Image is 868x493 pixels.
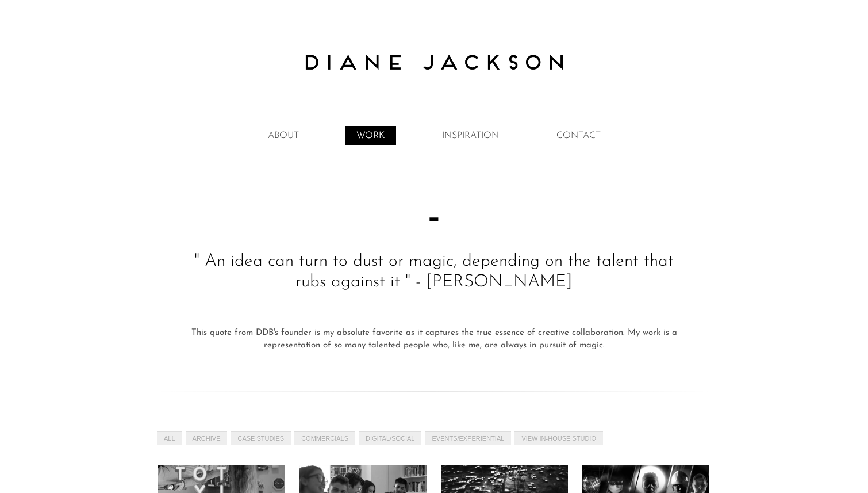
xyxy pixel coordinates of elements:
[183,251,685,293] p: " An idea can turn to dust or magic, depending on the talent that rubs against it " - [PERSON_NAME]
[231,431,291,445] a: CASE STUDIES
[290,36,578,89] img: Diane Jackson
[155,324,713,355] div: This quote from DDB's founder is my absolute favorite as it captures the true essence of creative...
[425,431,511,445] a: EVENTS/EXPERIENTIAL
[186,431,228,445] a: ARCHIVE
[294,431,355,445] a: COMMERCIALS
[359,431,421,445] a: DIGITAL/SOCIAL
[155,194,713,241] h1: -
[256,126,310,145] a: ABOUT
[431,126,510,145] a: INSPIRATION
[545,126,612,145] a: CONTACT
[345,126,396,145] a: WORK
[514,431,603,445] a: View In-House Studio
[157,431,182,445] a: All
